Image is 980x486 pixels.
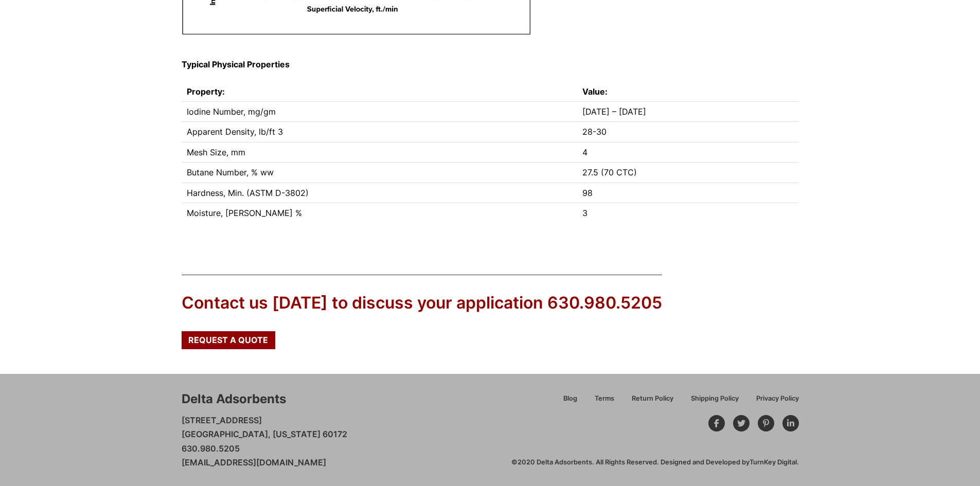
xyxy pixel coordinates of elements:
td: 4 [577,142,799,162]
span: Request a Quote [188,336,268,344]
a: Return Policy [623,393,682,411]
td: Butane Number, % ww [182,163,577,183]
a: Shipping Policy [682,393,747,411]
strong: Property: [187,86,225,97]
td: 3 [577,203,799,223]
td: [DATE] – [DATE] [577,101,799,121]
div: ©2020 Delta Adsorbents. All Rights Reserved. Designed and Developed by . [511,458,799,467]
a: Blog [555,393,586,411]
td: Apparent Density, lb/ft 3 [182,122,577,142]
strong: Typical Physical Properties [182,59,290,69]
a: TurnKey Digital [750,458,797,466]
div: Contact us [DATE] to discuss your application 630.980.5205 [182,292,662,315]
td: Mesh Size, mm [182,142,577,162]
span: Privacy Policy [756,395,799,402]
span: Shipping Policy [691,395,739,402]
td: 27.5 (70 CTC) [577,163,799,183]
a: Request a Quote [182,331,275,349]
td: Moisture, [PERSON_NAME] % [182,203,577,223]
span: Blog [563,395,577,402]
p: [STREET_ADDRESS] [GEOGRAPHIC_DATA], [US_STATE] 60172 630.980.5205 [182,413,347,470]
td: Hardness, Min. (ASTM D-3802) [182,183,577,203]
td: 98 [577,183,799,203]
a: Privacy Policy [747,393,799,411]
span: Return Policy [632,395,673,402]
span: Terms [595,395,614,402]
strong: Value: [582,86,608,97]
a: Terms [586,393,623,411]
a: [EMAIL_ADDRESS][DOMAIN_NAME] [182,457,326,467]
td: Iodine Number, mg/gm [182,101,577,121]
td: 28-30 [577,122,799,142]
div: Delta Adsorbents [182,390,286,408]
